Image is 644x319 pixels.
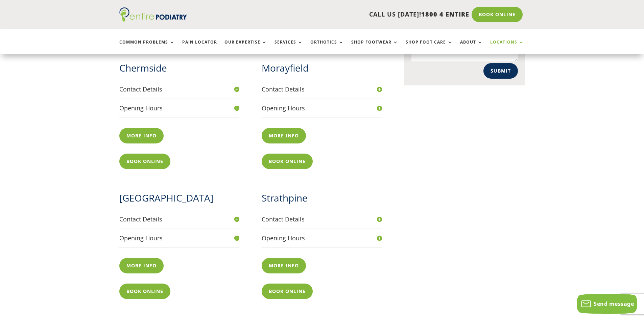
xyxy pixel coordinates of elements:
[262,215,382,223] h4: Contact Details
[310,40,344,54] a: Orthotics
[351,40,398,54] a: Shop Footwear
[119,40,175,54] a: Common Problems
[119,7,187,22] img: logo (1)
[421,10,469,18] span: 1800 4 ENTIRE
[275,40,303,54] a: Services
[119,128,164,143] a: More info
[119,234,240,242] h4: Opening Hours
[262,61,382,78] h2: Morayfield
[262,85,382,94] h4: Contact Details
[119,284,170,299] a: Book Online
[119,61,240,78] h2: Chermside
[119,215,240,223] h4: Contact Details
[262,104,382,112] h4: Opening Hours
[119,258,164,273] a: More info
[460,40,483,54] a: About
[472,7,523,22] a: Book Online
[262,191,382,208] h2: Strathpine
[490,40,524,54] a: Locations
[262,258,306,273] a: More info
[577,294,637,314] button: Send message
[406,40,453,54] a: Shop Foot Care
[262,154,313,169] a: Book Online
[213,10,469,19] p: CALL US [DATE]!
[483,63,518,79] button: Submit
[262,234,382,242] h4: Opening Hours
[262,128,306,143] a: More info
[119,16,187,23] a: Entire Podiatry
[119,191,240,208] h2: [GEOGRAPHIC_DATA]
[119,154,170,169] a: Book Online
[224,40,267,54] a: Our Expertise
[594,300,634,308] span: Send message
[119,104,240,112] h4: Opening Hours
[119,85,240,94] h4: Contact Details
[182,40,217,54] a: Pain Locator
[262,284,313,299] a: Book Online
